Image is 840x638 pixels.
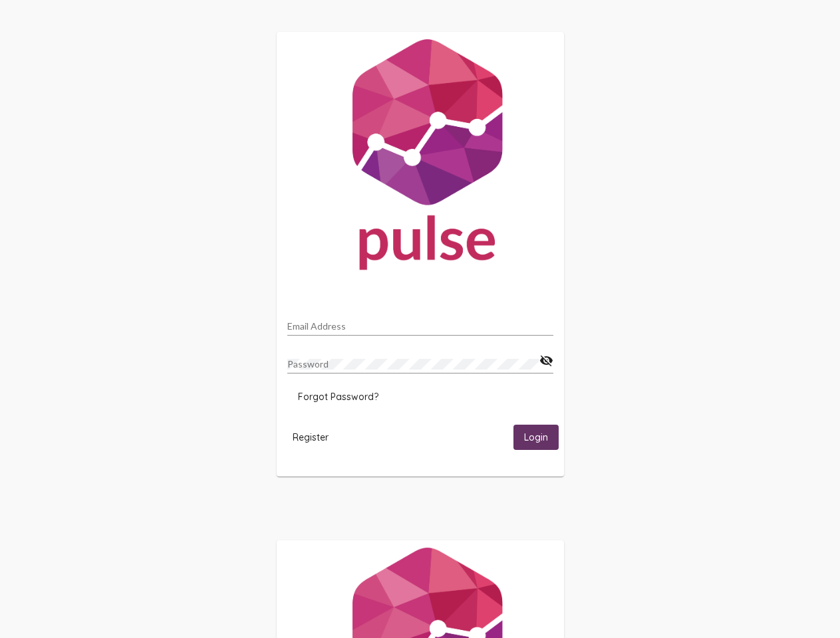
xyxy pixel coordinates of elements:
button: Register [282,425,339,449]
span: Login [524,432,548,444]
mat-icon: visibility_off [539,353,553,369]
span: Forgot Password? [298,391,378,403]
span: Register [293,431,329,443]
button: Login [513,425,559,449]
button: Forgot Password? [287,385,389,409]
img: Pulse For Good Logo [277,32,564,283]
